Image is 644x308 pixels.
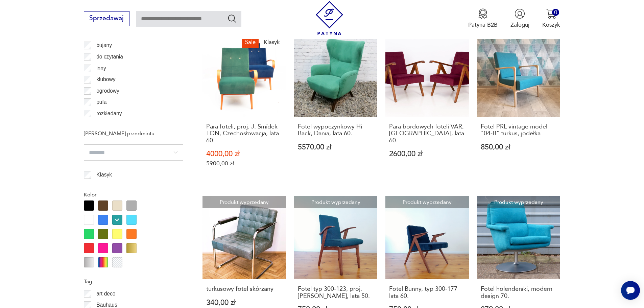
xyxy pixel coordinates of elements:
[478,8,488,19] img: Ikona medalu
[481,123,557,137] h3: Fotel PRL vintage model "04-B" turkus, jodełka
[84,129,183,138] p: [PERSON_NAME] przedmiotu
[202,33,286,183] a: SaleKlasykPara foteli, proj. J. Smídek TON, Czechosłowacja, lata 60.Para foteli, proj. J. Smídek ...
[206,160,282,167] p: 5900,00 zł
[96,41,112,50] p: bujany
[96,64,106,73] p: inny
[468,21,498,29] p: Patyna B2B
[96,170,112,179] p: Klasyk
[477,33,560,183] a: Fotel PRL vintage model "04-B" turkus, jodełkaFotel PRL vintage model "04-B" turkus, jodełka850,0...
[389,286,465,300] h3: Fotel Bunny, typ 300-177 lata 60.
[206,286,282,292] h3: turkusowy fotel skórzany
[96,87,119,95] p: ogrodowy
[84,16,129,22] a: Sprzedawaj
[206,299,282,306] p: 340,00 zł
[542,21,560,29] p: Koszyk
[312,1,347,35] img: Patyna - sklep z meblami i dekoracjami vintage
[84,11,129,26] button: Sprzedawaj
[96,109,122,118] p: rozkładany
[468,8,498,29] button: Patyna B2B
[84,190,183,199] p: Kolor
[298,144,374,151] p: 5570,00 zł
[294,33,378,183] a: Fotel wypoczynkowy Hi-Back, Dania, lata 60.Fotel wypoczynkowy Hi-Back, Dania, lata 60.5570,00 zł
[96,75,115,84] p: klubowy
[542,8,560,29] button: 0Koszyk
[468,8,498,29] a: Ikona medaluPatyna B2B
[84,277,183,286] p: Tag
[96,52,123,61] p: do czytania
[515,8,525,19] img: Ikonka użytkownika
[546,8,556,19] img: Ikona koszyka
[389,150,465,158] p: 2600,00 zł
[298,286,374,300] h3: Fotel typ 300-123, proj. [PERSON_NAME], lata 50.
[552,9,559,16] div: 0
[510,21,529,29] p: Zaloguj
[96,289,115,298] p: art deco
[481,286,557,300] h3: Fotel holenderski, modern design 70.
[510,8,529,29] button: Zaloguj
[298,123,374,137] h3: Fotel wypoczynkowy Hi-Back, Dania, lata 60.
[389,123,465,144] h3: Para bordowych foteli VAR, [GEOGRAPHIC_DATA], lata 60.
[621,281,640,300] iframe: Smartsupp widget button
[206,150,282,158] p: 4000,00 zł
[227,14,237,23] button: Szukaj
[96,98,106,106] p: pufa
[206,123,282,144] h3: Para foteli, proj. J. Smídek TON, Czechosłowacja, lata 60.
[385,33,469,183] a: Para bordowych foteli VAR, Polska, lata 60.Para bordowych foteli VAR, [GEOGRAPHIC_DATA], lata 60....
[481,144,557,151] p: 850,00 zł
